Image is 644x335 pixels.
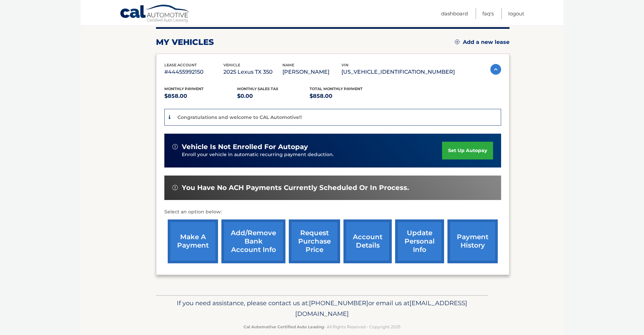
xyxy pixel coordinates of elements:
p: Select an option below: [164,208,501,216]
p: $858.00 [164,91,237,101]
a: Cal Automotive [120,4,190,24]
p: If you need assistance, please contact us at: or email us at [160,298,484,319]
img: add.svg [455,40,460,44]
h2: my vehicles [156,37,214,47]
span: vehicle is not enrolled for autopay [182,143,308,151]
a: Add a new lease [455,39,509,46]
p: [US_VEHICLE_IDENTIFICATION_NUMBER] [341,67,455,77]
p: #44455992150 [164,67,223,77]
span: lease account [164,63,197,67]
img: alert-white.svg [172,185,178,190]
img: alert-white.svg [172,144,178,149]
span: vin [341,63,348,67]
span: Monthly Payment [164,86,204,91]
a: FAQ's [482,8,494,19]
span: name [282,63,294,67]
p: $858.00 [310,91,382,101]
span: vehicle [223,63,240,67]
span: Total Monthly Payment [310,86,363,91]
p: 2025 Lexus TX 350 [223,67,282,77]
span: [PHONE_NUMBER] [309,299,368,307]
a: Dashboard [441,8,468,19]
a: request purchase price [289,219,340,263]
a: set up autopay [442,142,493,159]
a: update personal info [395,219,444,263]
p: Congratulations and welcome to CAL Automotive!! [177,114,302,120]
p: - All Rights Reserved - Copyright 2025 [160,323,484,330]
p: [PERSON_NAME] [282,67,341,77]
p: $0.00 [237,91,310,101]
a: Add/Remove bank account info [221,219,285,263]
span: Monthly sales Tax [237,86,278,91]
strong: Cal Automotive Certified Auto Leasing [244,324,324,329]
img: accordion-active.svg [490,64,501,75]
a: Logout [508,8,524,19]
a: payment history [447,219,498,263]
a: make a payment [168,219,218,263]
span: You have no ACH payments currently scheduled or in process. [182,184,409,192]
p: Enroll your vehicle in automatic recurring payment deduction. [182,151,442,158]
a: account details [343,219,392,263]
